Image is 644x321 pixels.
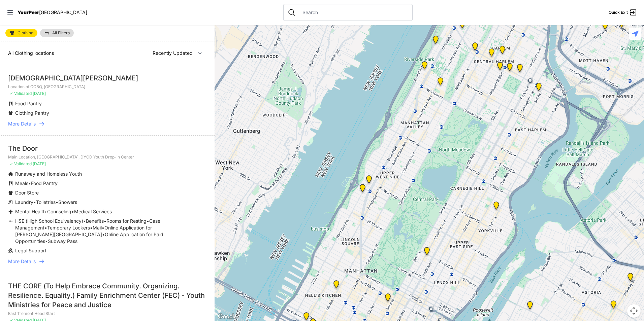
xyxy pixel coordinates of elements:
[86,218,104,224] span: Benefits
[71,209,74,214] span: •
[627,304,641,318] button: Map camera controls
[15,248,46,253] span: Legal Support
[471,42,479,53] div: The PILLARS – Holistic Recovery Support
[9,161,32,166] span: ✓ Validated
[516,64,524,75] div: East Harlem
[431,36,440,46] div: Manhattan
[9,91,32,96] span: ✓ Validated
[15,209,71,214] span: Mental Health Counseling
[609,10,628,15] span: Quick Exit
[8,311,206,316] p: East Tremont Head Start
[216,312,238,321] img: Google
[487,48,496,59] div: Uptown/Harlem DYCD Youth Drop-in Center
[8,50,54,56] span: All Clothing locations
[44,225,47,230] span: •
[45,238,48,244] span: •
[36,199,56,205] span: Toiletries
[8,144,206,153] div: The Door
[436,77,445,88] div: The Cathedral Church of St. John the Divine
[506,63,514,74] div: Manhattan
[8,281,206,310] div: THE CORE (To Help Embrace Community. Organizing. Resilience. Equality.) Family Enrichment Center ...
[102,225,104,230] span: •
[609,8,637,16] a: Quick Exit
[535,83,543,94] div: Main Location
[15,218,83,224] span: HSE (High School Equivalency)
[52,31,70,35] span: All Filters
[48,238,77,244] span: Subway Pass
[15,110,49,116] span: Clothing Pantry
[15,180,28,186] span: Meals
[47,225,90,230] span: Temporary Lockers
[332,280,341,291] div: 9th Avenue Drop-in Center
[83,218,86,224] span: •
[33,199,36,205] span: •
[498,46,507,57] div: Manhattan
[90,225,93,230] span: •
[40,29,74,37] a: All Filters
[216,312,238,321] a: Open this area in Google Maps (opens a new window)
[8,84,206,90] p: Location of CCBQ, [GEOGRAPHIC_DATA]
[18,10,87,14] a: YourPeer[GEOGRAPHIC_DATA]
[18,9,39,15] span: YourPeer
[5,29,37,37] a: Clothing
[298,9,408,16] input: Search
[365,175,373,186] div: Pathways Adult Drop-In Program
[28,180,31,186] span: •
[56,199,58,205] span: •
[8,120,36,127] span: More Details
[8,258,36,265] span: More Details
[31,180,58,186] span: Food Pantry
[33,161,46,166] span: [DATE]
[39,9,87,15] span: [GEOGRAPHIC_DATA]
[15,101,42,106] span: Food Pantry
[104,218,106,224] span: •
[420,61,429,72] div: Ford Hall
[15,199,33,205] span: Laundry
[33,91,46,96] span: [DATE]
[8,154,206,160] p: Main Location, [GEOGRAPHIC_DATA], DYCD Youth Drop-in Center
[106,218,147,224] span: Rooms for Resting
[15,190,39,195] span: Door Store
[617,20,626,30] div: The Bronx Pride Center
[74,209,112,214] span: Medical Services
[423,247,431,258] div: Manhattan
[526,301,534,312] div: Fancy Thrift Shop
[8,120,206,127] a: More Details
[8,258,206,265] a: More Details
[102,231,105,237] span: •
[18,31,33,35] span: Clothing
[8,73,206,83] div: [DEMOGRAPHIC_DATA][PERSON_NAME]
[15,171,82,177] span: Runaway and Homeless Youth
[58,199,77,205] span: Showers
[492,202,501,212] div: Avenue Church
[147,218,149,224] span: •
[93,225,102,230] span: Mail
